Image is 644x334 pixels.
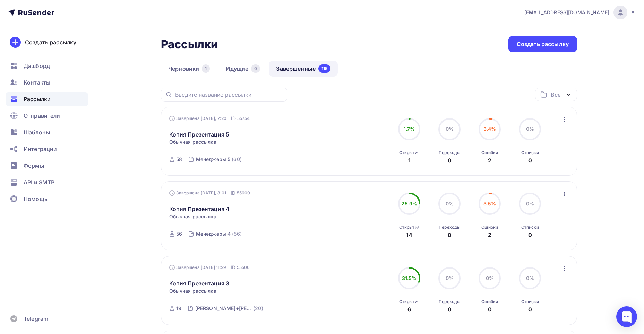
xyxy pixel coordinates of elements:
span: Интеграции [24,145,57,153]
div: Переходы [439,299,460,305]
div: Создать рассылку [25,38,76,46]
a: [PERSON_NAME]+[PERSON_NAME] 3 (20) [195,303,264,314]
div: Менеджеры 4 [196,230,231,237]
div: 58 [176,156,182,163]
div: Ошибки [481,299,498,305]
span: Контакты [24,78,50,87]
span: Формы [24,161,44,170]
a: Рассылки [6,92,88,106]
span: 0% [526,126,534,132]
div: Открытия [399,299,420,305]
div: Ошибки [481,150,498,156]
span: 0% [446,126,454,132]
span: ID [231,190,235,196]
div: [PERSON_NAME]+[PERSON_NAME] 3 [195,305,252,312]
div: 115 [318,64,330,73]
span: ID [231,264,235,271]
div: Открытия [399,150,420,156]
span: 0% [486,275,494,281]
a: Копия Презентация 5 [169,130,230,139]
div: Отписки [521,299,539,305]
span: 0% [446,201,454,206]
div: 0 [448,231,452,239]
span: 3.5% [483,201,496,206]
a: Завершенные115 [269,61,338,77]
span: Шаблоны [24,128,50,137]
span: 1.7% [404,126,415,132]
a: Отправители [6,109,88,123]
input: Введите название рассылки [175,91,283,98]
a: Формы [6,159,88,173]
div: Отписки [521,225,539,230]
span: Telegram [24,315,48,323]
a: [EMAIL_ADDRESS][DOMAIN_NAME] [524,6,636,19]
div: Завершена [DATE] 11:29 [169,264,250,271]
div: 0 [528,305,532,314]
div: 2 [488,231,491,239]
div: Ошибки [481,225,498,230]
div: 0 [448,305,452,314]
span: 0% [526,275,534,281]
span: 55754 [237,115,250,122]
div: 14 [406,231,412,239]
span: API и SMTP [24,178,54,186]
span: Помощь [24,195,48,203]
span: Обычная рассылка [169,213,216,220]
div: Все [551,90,560,99]
div: Создать рассылку [517,40,569,48]
div: (20) [253,305,263,312]
span: [EMAIL_ADDRESS][DOMAIN_NAME] [524,9,609,16]
div: 0 [448,156,452,165]
h2: Рассылки [161,37,218,51]
div: Переходы [439,150,460,156]
span: 31.5% [402,275,417,281]
span: 55600 [237,190,250,196]
a: Дашборд [6,59,88,73]
span: Рассылки [24,95,51,103]
span: 55500 [237,264,250,271]
span: 0% [526,201,534,206]
span: Обычная рассылка [169,139,216,146]
span: Обычная рассылка [169,288,216,295]
div: Переходы [439,225,460,230]
span: ID [231,115,236,122]
div: 19 [176,305,181,312]
a: Контакты [6,76,88,89]
div: 1 [202,64,210,73]
div: 56 [176,230,182,237]
div: 0 [528,231,532,239]
div: Завершена [DATE], 7:20 [169,115,250,122]
a: Менеджеры 4 (56) [195,228,242,239]
div: (60) [232,156,242,163]
div: Отписки [521,150,539,156]
a: Копия Презентация 3 [169,279,230,288]
div: 0 [528,156,532,165]
div: 0 [488,305,492,314]
a: Идущие0 [218,61,267,77]
a: Шаблоны [6,125,88,139]
div: 1 [408,156,411,165]
a: Черновики1 [161,61,217,77]
div: (56) [232,230,242,237]
div: Открытия [399,225,420,230]
button: Все [535,88,577,101]
a: Менеджеры 5 (60) [195,154,242,165]
span: Дашборд [24,62,50,70]
div: 6 [407,305,411,314]
div: 2 [488,156,491,165]
span: 3.4% [483,126,496,132]
span: 25.9% [401,201,417,206]
div: Менеджеры 5 [196,156,231,163]
span: 0% [446,275,454,281]
a: Копия Презентация 4 [169,205,230,213]
span: Отправители [24,112,60,120]
div: 0 [251,64,260,73]
div: Завершена [DATE], 8:01 [169,190,250,196]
